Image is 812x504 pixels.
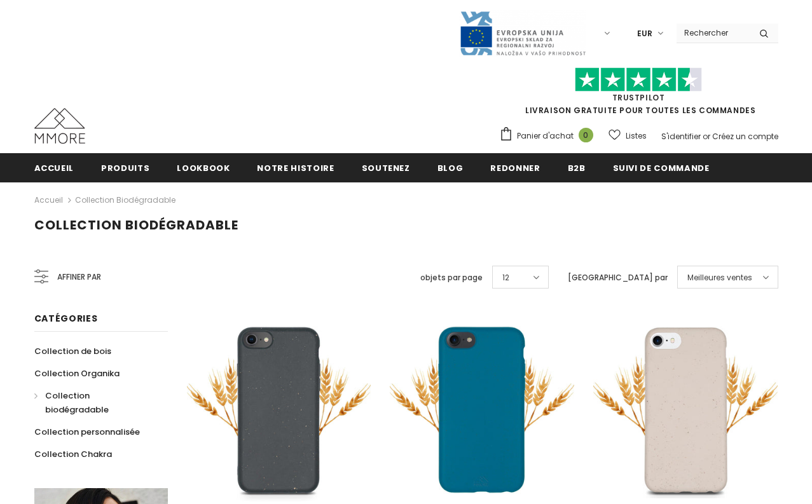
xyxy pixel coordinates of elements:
[34,216,238,234] span: Collection biodégradable
[626,130,647,142] span: Listes
[609,125,647,147] a: Listes
[34,340,111,362] a: Collection de bois
[257,162,334,174] span: Notre histoire
[34,345,111,357] span: Collection de bois
[502,271,509,284] span: 12
[45,390,109,416] span: Collection biodégradable
[687,271,752,284] span: Meilleures ventes
[499,126,600,146] a: Panier d'achat 0
[362,153,410,182] a: soutenez
[34,162,74,174] span: Accueil
[459,10,586,57] img: Javni Razpis
[437,162,464,174] span: Blog
[362,162,410,174] span: soutenez
[490,153,540,182] a: Redonner
[75,194,175,205] a: Collection biodégradable
[579,128,593,142] span: 0
[568,162,586,174] span: B2B
[568,153,586,182] a: B2B
[677,24,750,42] input: Search Site
[34,362,120,385] a: Collection Organika
[34,421,140,443] a: Collection personnalisée
[437,153,464,182] a: Blog
[420,271,483,284] label: objets par page
[490,162,540,174] span: Redonner
[101,153,149,182] a: Produits
[34,193,63,208] a: Accueil
[703,131,710,142] span: or
[637,27,652,40] span: EUR
[34,426,140,438] span: Collection personnalisée
[661,131,701,142] a: S'identifier
[257,153,334,182] a: Notre histoire
[34,385,154,421] a: Collection biodégradable
[34,312,98,325] span: Catégories
[57,270,101,284] span: Affiner par
[101,162,149,174] span: Produits
[613,162,710,174] span: Suivi de commande
[575,67,702,92] img: Faites confiance aux étoiles pilotes
[34,367,120,379] span: Collection Organika
[177,153,230,182] a: Lookbook
[177,162,230,174] span: Lookbook
[34,153,74,182] a: Accueil
[517,130,574,142] span: Panier d'achat
[459,27,586,38] a: Javni Razpis
[613,153,710,182] a: Suivi de commande
[34,108,85,144] img: Cas MMORE
[612,92,665,103] a: TrustPilot
[34,448,112,460] span: Collection Chakra
[34,443,112,465] a: Collection Chakra
[499,73,778,116] span: LIVRAISON GRATUITE POUR TOUTES LES COMMANDES
[568,271,668,284] label: [GEOGRAPHIC_DATA] par
[712,131,778,142] a: Créez un compte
